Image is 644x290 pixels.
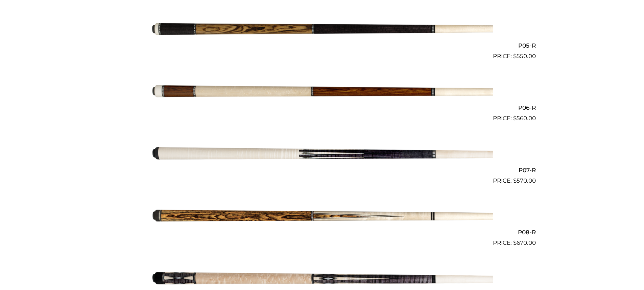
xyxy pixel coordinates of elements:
[109,63,536,123] a: P06-R $560.00
[513,115,517,122] span: $
[109,39,536,52] h2: P05-R
[109,226,536,239] h2: P08-R
[151,63,493,120] img: P06-R
[109,1,536,60] a: P05-R $550.00
[513,53,536,59] bdi: 550.00
[513,177,536,184] bdi: 570.00
[109,164,536,176] h2: P07-R
[151,126,493,182] img: P07-R
[151,1,493,58] img: P05-R
[513,239,517,246] span: $
[513,177,517,184] span: $
[513,239,536,246] bdi: 670.00
[151,188,493,245] img: P08-R
[109,126,536,185] a: P07-R $570.00
[109,102,536,114] h2: P06-R
[513,115,536,122] bdi: 560.00
[109,188,536,247] a: P08-R $670.00
[513,53,517,59] span: $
